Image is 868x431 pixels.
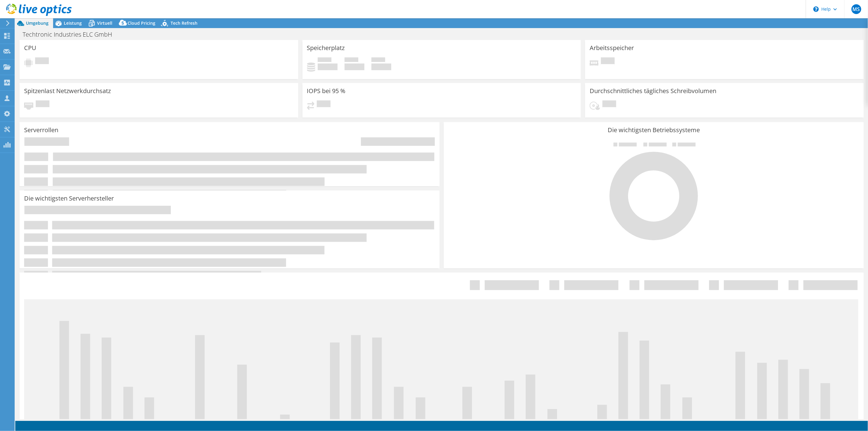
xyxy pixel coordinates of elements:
h3: Spitzenlast Netzwerkdurchsatz [24,88,111,94]
h3: Die wichtigsten Serverhersteller [24,195,114,202]
span: Ausstehend [36,100,49,109]
span: Ausstehend [602,100,616,109]
span: Leistung [64,20,82,26]
span: Belegt [318,57,331,63]
span: Insgesamt [371,57,385,63]
h3: Speicherplatz [307,45,345,51]
span: Ausstehend [35,57,49,66]
h4: 0 GiB [345,63,364,70]
span: Virtuell [97,20,112,26]
h3: Die wichtigsten Betriebssysteme [448,127,859,133]
h4: 0 GiB [371,63,391,70]
span: MS [852,4,861,14]
h3: IOPS bei 95 % [307,88,346,94]
span: Tech Refresh [171,20,197,26]
span: Verfügbar [345,57,358,63]
h3: Serverrollen [24,127,58,133]
span: Umgebung [26,20,49,26]
h1: Techtronic Industries ELC GmbH [20,31,121,38]
h3: Arbeitsspeicher [590,45,634,51]
span: Ausstehend [601,57,615,66]
svg: \n [813,6,819,12]
span: Cloud Pricing [128,20,155,26]
h4: 0 GiB [318,63,338,70]
h3: CPU [24,45,36,51]
span: Ausstehend [317,100,331,109]
h3: Durchschnittliches tägliches Schreibvolumen [590,88,716,94]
